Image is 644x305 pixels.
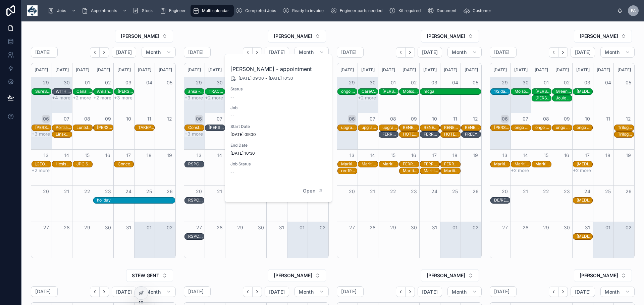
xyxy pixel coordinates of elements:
[501,79,509,87] button: 29
[112,47,136,58] button: [DATE]
[230,124,327,129] span: Start Date
[421,30,479,43] button: Select Button
[501,151,509,159] button: 13
[230,94,234,100] span: --
[437,8,457,13] span: Document
[389,187,397,196] button: 22
[83,224,91,232] button: 29
[625,187,633,196] button: 26
[209,88,224,94] div: TRACKSTAR UK - 00325379 - 1 X INSTALL - 8AM - BURY - BL9 7ET
[57,8,66,13] span: Jobs
[424,88,434,94] div: mcga
[56,89,71,94] div: WITH [PERSON_NAME]
[558,287,568,297] button: Next
[42,79,50,87] button: 29
[430,79,438,87] button: 03
[303,188,315,194] span: Open
[269,289,285,295] span: [DATE]
[490,63,635,258] div: Month View
[299,185,328,197] button: Open
[604,187,612,196] button: 25
[337,63,482,258] div: Month View
[142,287,176,297] button: Month
[166,151,174,159] button: 19
[359,63,377,77] div: [DATE]
[594,63,613,77] div: [DATE]
[340,8,382,13] span: Engineer parts needed
[42,115,50,123] button: 06
[631,8,636,13] span: FA
[230,161,327,167] span: Job Status
[245,8,276,13] span: Completed Jobs
[369,151,377,159] button: 14
[362,88,377,94] div: CareCo (UK) Limited - 00325463 - 8AM - 1 X DEINSTALL - LEEDS - LS25 4DY
[600,47,635,58] button: Month
[90,287,100,297] button: Back
[511,168,529,173] button: +2 more
[188,89,204,94] div: ansa - 1 x svc -timed 8am - [GEOGRAPHIC_DATA]
[580,33,618,40] span: [PERSON_NAME]
[281,5,328,17] a: Ready to invoice
[369,224,377,232] button: 28
[104,115,112,123] button: 09
[573,168,591,173] button: +2 more
[294,47,329,58] button: Month
[76,89,92,94] div: Canal & River Trust - 00325527 - 1 X REPAIR - PM - SY12 9AA
[292,8,324,13] span: Ready to invoice
[169,8,186,13] span: Engineer
[451,115,459,123] button: 11
[341,89,357,94] div: ongo homes iwth [PERSON_NAME] - timed 8am - dn16 1bd
[494,49,509,56] h2: [DATE]
[447,47,482,58] button: Month
[341,49,357,56] h2: [DATE]
[583,187,591,196] button: 24
[83,115,91,123] button: 08
[230,86,327,92] span: Status
[35,88,51,94] div: SureServe Group Ltd - 00325142 - 9 X INSTALLS - 8AM - LIVERPOOL - L7 9NJ
[535,95,551,101] div: JOHN COTTON GROUP LTD
[145,79,153,87] button: 04
[410,187,418,196] button: 23
[494,88,510,94] div: 1/2 day holiday
[396,47,406,58] button: Back
[216,187,224,196] button: 21
[216,151,224,159] button: 14
[451,151,459,159] button: 18
[94,63,113,77] div: [DATE]
[418,287,442,297] button: [DATE]
[185,63,204,77] div: [DATE]
[571,47,595,58] button: [DATE]
[195,224,203,232] button: 27
[522,224,530,232] button: 28
[83,79,91,87] button: 01
[410,151,418,159] button: 16
[124,224,132,232] button: 31
[472,79,480,87] button: 05
[472,187,480,196] button: 26
[396,287,406,297] button: Back
[491,63,509,77] div: [DATE]
[253,47,262,58] button: Next
[191,5,234,17] a: Multi calendar
[56,88,71,94] div: WITH PAUL
[206,63,224,77] div: [DATE]
[625,151,633,159] button: 19
[441,63,460,77] div: [DATE]
[410,115,418,123] button: 09
[299,49,314,55] span: Month
[563,151,571,159] button: 16
[118,88,133,94] div: Betsi Cadwaladr University Health Board - 00324989 - TIMED 8AM - 1 X INSTALL - RHYL - LL18 5UJ
[348,224,356,232] button: 27
[265,287,289,297] button: [DATE]
[430,151,438,159] button: 17
[430,115,438,123] button: 10
[205,95,223,100] button: +2 more
[583,79,591,87] button: 03
[410,224,418,232] button: 30
[35,49,51,56] h2: [DATE]
[115,63,133,77] div: [DATE]
[234,5,281,17] a: Completed Jobs
[132,272,159,279] span: STEW GENT
[73,95,91,100] button: +2 more
[188,49,204,56] h2: [DATE]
